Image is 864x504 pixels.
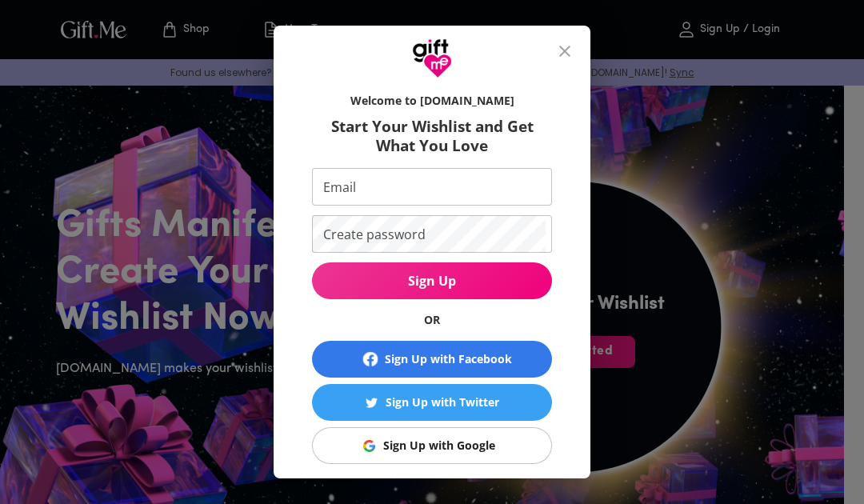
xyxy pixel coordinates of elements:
[312,427,552,464] button: Sign Up with GoogleSign Up with Google
[366,397,378,409] img: Sign Up with Twitter
[312,272,552,290] span: Sign Up
[363,440,375,452] img: Sign Up with Google
[546,32,584,70] button: close
[312,341,552,378] button: Sign Up with Facebook
[312,384,552,421] button: Sign Up with TwitterSign Up with Twitter
[412,38,452,78] img: GiftMe Logo
[312,93,552,109] h6: Welcome to [DOMAIN_NAME]
[386,394,499,411] div: Sign Up with Twitter
[312,117,552,155] h6: Start Your Wishlist and Get What You Love
[312,312,552,328] h6: OR
[383,437,495,454] div: Sign Up with Google
[312,262,552,299] button: Sign Up
[385,350,512,368] div: Sign Up with Facebook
